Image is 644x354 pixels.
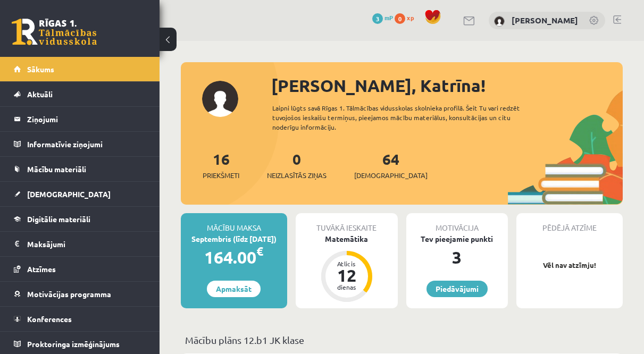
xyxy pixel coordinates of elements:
a: 3 mP [372,13,393,22]
a: Matemātika Atlicis 12 dienas [296,233,398,304]
span: € [256,243,263,259]
div: Tev pieejamie punkti [406,233,508,245]
span: Aktuāli [27,89,53,99]
a: Informatīvie ziņojumi [14,132,146,156]
span: Mācību materiāli [27,164,86,174]
legend: Maksājumi [27,232,146,256]
a: Aktuāli [14,82,146,106]
div: Motivācija [406,213,508,233]
div: Tuvākā ieskaite [296,213,398,233]
div: Septembris (līdz [DATE]) [181,233,287,245]
a: Motivācijas programma [14,282,146,306]
a: 64[DEMOGRAPHIC_DATA] [354,149,428,181]
span: Konferences [27,314,72,324]
span: mP [384,13,393,22]
span: Sākums [27,64,54,74]
p: Mācību plāns 12.b1 JK klase [185,333,618,347]
span: [DEMOGRAPHIC_DATA] [354,170,428,181]
span: Digitālie materiāli [27,214,90,224]
div: Pēdējā atzīme [516,213,623,233]
span: 3 [372,13,383,24]
span: Proktoringa izmēģinājums [27,339,120,349]
a: Apmaksāt [207,281,261,297]
span: xp [407,13,414,22]
a: Konferences [14,307,146,331]
a: Piedāvājumi [426,281,488,297]
a: Atzīmes [14,257,146,281]
span: 0 [395,13,405,24]
img: Katrīna Grima [494,16,505,27]
legend: Ziņojumi [27,107,146,131]
div: 164.00 [181,245,287,270]
a: 16Priekšmeti [203,149,239,181]
span: Neizlasītās ziņas [267,170,327,181]
p: Vēl nav atzīmju! [522,260,617,271]
span: Motivācijas programma [27,289,111,299]
legend: Informatīvie ziņojumi [27,132,146,156]
div: 12 [331,267,363,284]
div: Atlicis [331,260,363,267]
a: Ziņojumi [14,107,146,131]
a: Sākums [14,57,146,81]
div: dienas [331,284,363,290]
span: Priekšmeti [203,170,239,181]
div: Laipni lūgts savā Rīgas 1. Tālmācības vidusskolas skolnieka profilā. Šeit Tu vari redzēt tuvojošo... [272,103,538,132]
div: Matemātika [296,233,398,245]
span: [DEMOGRAPHIC_DATA] [27,189,111,199]
div: [PERSON_NAME], Katrīna! [271,73,623,98]
span: Atzīmes [27,264,56,274]
a: [DEMOGRAPHIC_DATA] [14,182,146,206]
a: [PERSON_NAME] [512,15,578,26]
div: Mācību maksa [181,213,287,233]
div: 3 [406,245,508,270]
a: Digitālie materiāli [14,207,146,231]
a: Rīgas 1. Tālmācības vidusskola [12,19,97,45]
a: Mācību materiāli [14,157,146,181]
a: 0Neizlasītās ziņas [267,149,327,181]
a: 0 xp [395,13,419,22]
a: Maksājumi [14,232,146,256]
